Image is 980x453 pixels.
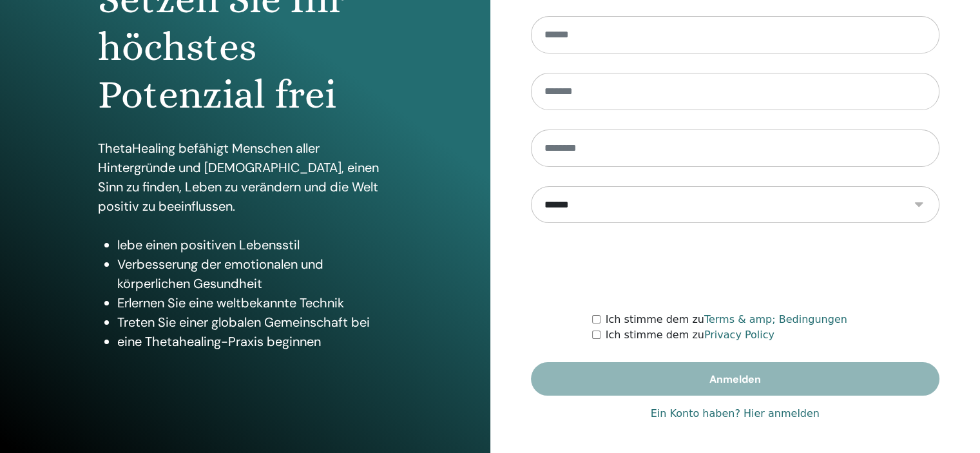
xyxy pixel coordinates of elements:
iframe: reCAPTCHA [637,242,833,293]
label: Ich stimme dem zu [606,327,774,343]
a: Terms & amp; Bedingungen [704,313,847,325]
label: Ich stimme dem zu [606,312,847,327]
li: Verbesserung der emotionalen und körperlichen Gesundheit [117,255,392,293]
li: Erlernen Sie eine weltbekannte Technik [117,293,392,313]
a: Ein Konto haben? Hier anmelden [651,406,820,421]
p: ThetaHealing befähigt Menschen aller Hintergründe und [DEMOGRAPHIC_DATA], einen Sinn zu finden, L... [98,139,392,216]
li: Treten Sie einer globalen Gemeinschaft bei [117,313,392,332]
li: eine Thetahealing-Praxis beginnen [117,332,392,351]
a: Privacy Policy [704,329,774,341]
li: lebe einen positiven Lebensstil [117,235,392,255]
